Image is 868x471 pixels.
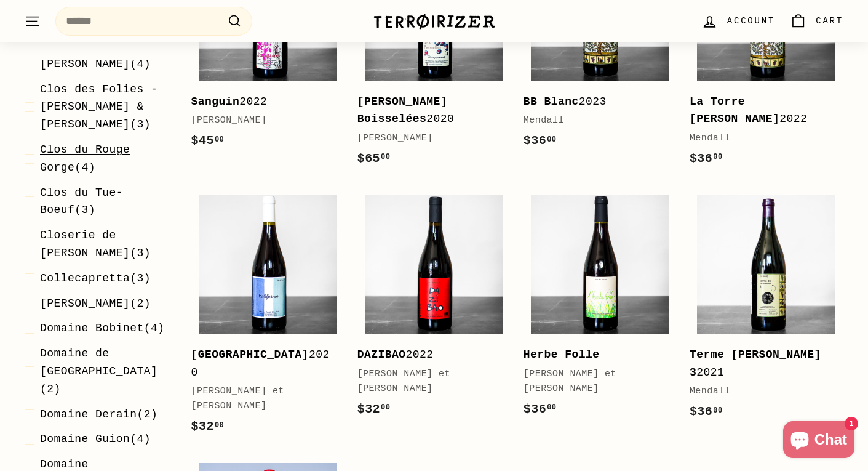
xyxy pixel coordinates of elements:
a: Herbe Folle [PERSON_NAME] et [PERSON_NAME] [524,187,677,431]
b: [GEOGRAPHIC_DATA] [191,348,309,361]
span: (4) [40,141,172,177]
span: $36 [690,151,723,166]
b: DAZIBAO [357,348,406,361]
b: Terme [PERSON_NAME] 3 [690,348,821,379]
a: DAZIBAO2022[PERSON_NAME] et [PERSON_NAME] [357,187,511,431]
div: [PERSON_NAME] [191,113,333,128]
span: Domaine Bobinet [40,322,144,334]
div: 2020 [357,93,499,129]
span: (2) [40,406,157,424]
span: $45 [191,134,225,148]
div: 2022 [191,93,333,111]
a: Cart [782,3,851,39]
a: Account [694,3,782,39]
span: [PERSON_NAME] [40,297,130,310]
span: Domaine Derain [40,408,137,421]
span: Closerie de [PERSON_NAME] [40,229,130,259]
div: 2022 [690,93,831,129]
sup: 00 [381,153,390,161]
div: 2020 [191,346,333,382]
span: (3) [40,270,151,288]
b: La Torre [PERSON_NAME] [690,95,779,126]
div: [PERSON_NAME] et [PERSON_NAME] [191,384,333,414]
span: $36 [524,402,557,416]
span: $32 [357,402,391,416]
span: (4) [40,430,151,448]
span: Clos du Tue-Boeuf [40,187,123,217]
div: Mendall [690,384,831,399]
div: [PERSON_NAME] et [PERSON_NAME] [524,367,665,397]
span: $36 [524,134,557,148]
b: BB Blanc [524,95,579,108]
a: [GEOGRAPHIC_DATA]2020[PERSON_NAME] et [PERSON_NAME] [191,187,345,449]
b: [PERSON_NAME] Boisselées [357,95,447,126]
inbox-online-store-chat: Shopify online store chat [779,421,858,461]
sup: 00 [215,135,224,144]
span: Domaine de [GEOGRAPHIC_DATA] [40,347,157,377]
span: Clos des Folies - [PERSON_NAME] & [PERSON_NAME] [40,83,157,131]
div: 2022 [357,346,499,364]
div: [PERSON_NAME] et [PERSON_NAME] [357,367,499,397]
span: (4) [40,320,165,337]
span: Domaine Guion [40,433,130,445]
sup: 00 [381,403,390,412]
span: (3) [40,227,172,262]
span: Account [727,14,775,28]
a: Terme [PERSON_NAME] 32021Mendall [690,187,843,434]
span: Cart [816,14,843,28]
span: $36 [690,405,723,419]
span: [PERSON_NAME] & [PERSON_NAME] [40,40,144,70]
div: 2023 [524,93,665,111]
div: Mendall [524,113,665,128]
span: (2) [40,295,151,313]
div: [PERSON_NAME] [357,131,499,146]
sup: 00 [713,153,722,161]
b: Herbe Folle [524,348,600,361]
sup: 00 [547,135,556,144]
sup: 00 [713,406,722,415]
span: (3) [40,81,172,134]
b: Sanguin [191,95,240,108]
span: Clos du Rouge Gorge [40,143,130,174]
span: (3) [40,184,172,220]
sup: 00 [215,421,224,430]
div: 2021 [690,346,831,382]
sup: 00 [547,403,556,412]
span: $65 [357,151,391,166]
span: (2) [40,345,172,398]
span: Collecapretta [40,272,130,284]
div: Mendall [690,131,831,146]
span: $32 [191,419,225,433]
